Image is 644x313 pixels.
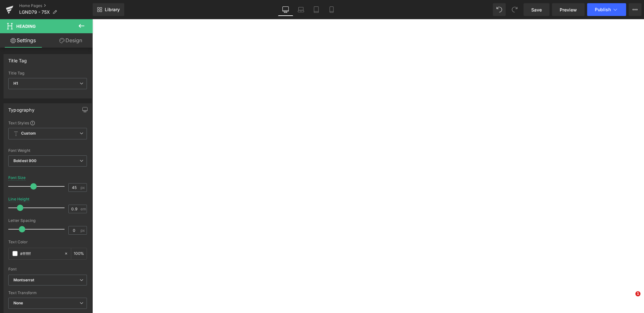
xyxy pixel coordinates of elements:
span: Library [105,7,120,12]
a: New Library [93,3,124,16]
a: Tablet [309,3,324,16]
b: Custom [21,131,36,136]
div: Line Height [8,197,29,201]
span: Preview [560,6,577,13]
div: % [71,248,87,259]
div: Letter Spacing [8,218,87,223]
b: Boldest 900 [13,158,37,163]
span: px [80,185,86,190]
span: Publish [595,7,611,12]
div: Title Tag [8,71,87,75]
a: Home Pages [19,3,93,8]
b: H1 [13,81,18,86]
span: em [80,207,86,211]
input: Color [20,250,61,257]
div: Text Transform [8,291,87,295]
a: Laptop [293,3,309,16]
a: Design [48,33,94,48]
span: LGND79 - 75X [19,10,50,15]
a: Preview [552,3,585,16]
b: None [13,301,23,305]
div: Font [8,267,87,271]
button: Undo [493,3,506,16]
div: Font Size [8,176,26,180]
span: 1 [635,291,640,296]
div: Title Tag [8,54,27,63]
div: Text Color [8,240,87,244]
i: Montserrat [13,278,34,283]
a: Desktop [278,3,293,16]
span: Save [531,6,542,13]
button: Redo [508,3,521,16]
button: More [629,3,641,16]
span: px [80,228,86,232]
a: Mobile [324,3,339,16]
div: Text Styles [8,120,87,125]
iframe: Intercom live chat [622,291,638,307]
span: Heading [16,24,36,29]
div: Font Weight [8,148,87,153]
button: Publish [587,3,626,16]
div: Typography [8,104,34,113]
